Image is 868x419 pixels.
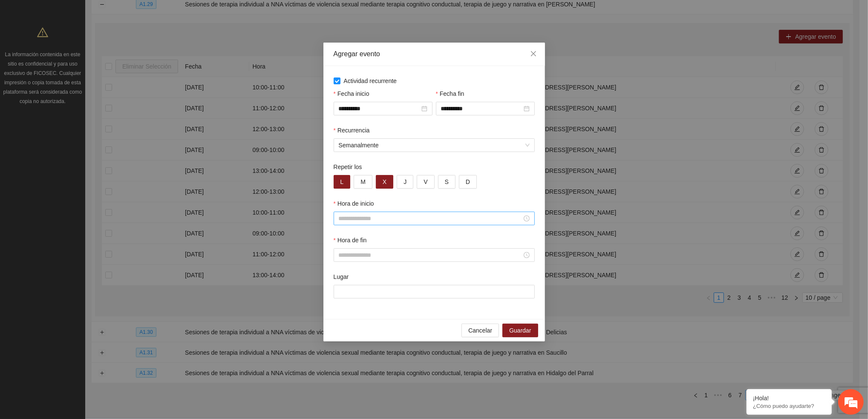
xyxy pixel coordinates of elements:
label: Recurrencia [334,126,370,135]
input: Hora de inicio [339,214,522,223]
span: L [340,177,344,187]
span: X [383,177,386,187]
button: V [417,175,434,189]
div: Agregar evento [334,49,535,59]
span: D [466,177,470,187]
button: S [438,175,456,189]
label: Fecha inicio [334,89,369,98]
span: S [445,177,449,187]
input: Fecha inicio [339,104,420,113]
textarea: Escriba su mensaje y pulse “Intro” [4,232,162,262]
span: Semanalmente [339,139,530,152]
span: Cancelar [468,326,492,335]
span: Guardar [509,326,531,335]
button: X [376,175,393,189]
button: L [334,175,351,189]
div: ¡Hola! [753,395,825,402]
p: ¿Cómo puedo ayudarte? [753,403,825,409]
label: Hora de fin [334,235,367,245]
input: Fecha fin [441,104,522,113]
span: J [404,177,407,187]
input: Hora de fin [339,250,522,260]
button: Close [522,43,545,66]
span: Estamos en línea. [49,114,118,200]
span: Actividad recurrente [340,76,401,86]
span: V [424,177,427,187]
label: Repetir los [334,162,362,172]
label: Lugar [334,272,349,281]
div: Minimizar ventana de chat en vivo [140,4,160,25]
span: close [530,50,537,57]
button: M [354,175,372,189]
div: Chatee con nosotros ahora [44,43,143,55]
label: Hora de inicio [334,199,374,208]
button: Guardar [502,324,538,337]
button: D [459,175,477,189]
button: Cancelar [461,324,499,337]
input: Lugar [334,285,535,298]
label: Fecha fin [436,89,464,98]
span: M [360,177,366,187]
button: J [397,175,413,189]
